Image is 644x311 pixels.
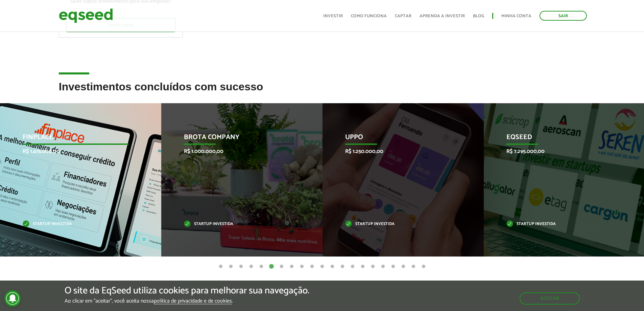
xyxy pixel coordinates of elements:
h5: O site da EqSeed utiliza cookies para melhorar sua navegação. [65,286,309,296]
button: 8 of 21 [288,263,295,270]
p: Uppo [345,133,451,145]
button: 3 of 21 [238,263,244,270]
p: Startup investida [345,222,451,226]
a: política de privacidade e de cookies [154,298,232,304]
button: 16 of 21 [369,263,376,270]
p: R$ 7.295.000,00 [506,148,612,155]
p: Startup investida [23,222,128,226]
p: Finplace [23,133,128,145]
p: Startup investida [184,222,290,226]
button: 19 of 21 [400,263,407,270]
button: 12 of 21 [329,263,336,270]
button: 20 of 21 [410,263,417,270]
h2: Investimentos concluídos com sucesso [59,81,586,103]
p: Startup investida [506,222,612,226]
button: 1 of 21 [217,263,224,270]
a: Minha conta [501,14,531,18]
button: 11 of 21 [319,263,326,270]
button: 4 of 21 [248,263,255,270]
a: Blog [473,14,484,18]
a: Captar [395,14,411,18]
a: Investir [323,14,343,18]
button: 14 of 21 [349,263,356,270]
button: 9 of 21 [299,263,305,270]
p: Ao clicar em "aceitar", você aceita nossa . [65,298,309,304]
p: EqSeed [506,133,612,145]
button: 2 of 21 [228,263,234,270]
p: R$ 1.250.000,00 [345,148,451,155]
a: Sair [540,11,587,21]
button: 6 of 21 [268,263,275,270]
p: Brota Company [184,133,290,145]
button: 21 of 21 [420,263,427,270]
button: 15 of 21 [359,263,366,270]
button: 10 of 21 [309,263,315,270]
button: 17 of 21 [380,263,386,270]
button: 5 of 21 [258,263,265,270]
button: 18 of 21 [390,263,397,270]
button: Aceitar [520,292,580,305]
a: Aprenda a investir [420,14,465,18]
p: R$ 1.000.000,00 [184,148,290,155]
p: R$ 1.415.000,00 [23,148,128,155]
button: 13 of 21 [339,263,346,270]
img: EqSeed [59,7,113,25]
button: 7 of 21 [278,263,285,270]
a: Como funciona [351,14,387,18]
